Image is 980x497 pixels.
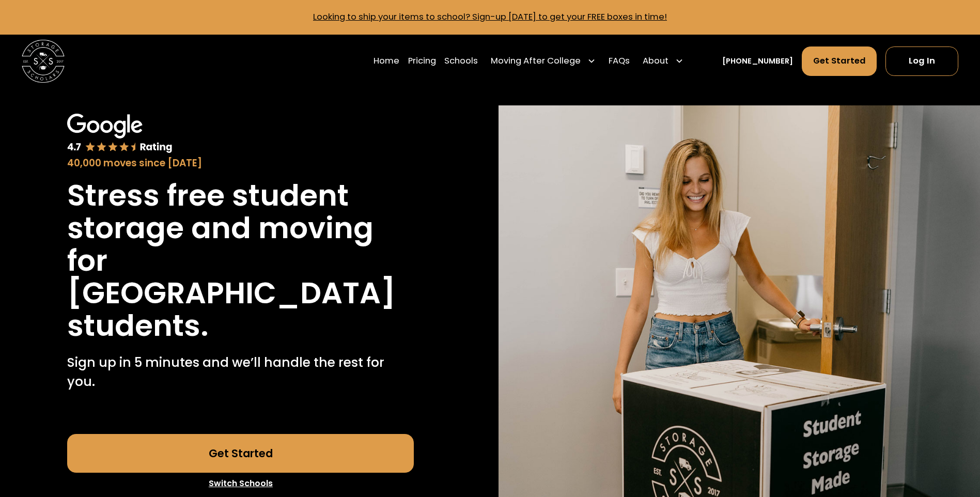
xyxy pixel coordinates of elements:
a: Get Started [802,46,877,75]
div: About [639,46,688,76]
h1: Stress free student storage and moving for [67,179,414,277]
h1: students. [67,309,209,342]
a: Log In [885,46,958,75]
a: Schools [444,46,478,76]
a: Looking to ship your items to school? Sign-up [DATE] to get your FREE boxes in time! [313,11,667,23]
a: FAQs [609,46,630,76]
p: Sign up in 5 minutes and we’ll handle the rest for you. [67,353,414,392]
div: Moving After College [487,46,600,76]
a: Pricing [408,46,436,76]
h1: [GEOGRAPHIC_DATA] [67,277,396,309]
a: Home [374,46,399,76]
a: [PHONE_NUMBER] [722,56,793,67]
img: Google 4.7 star rating [67,114,173,154]
div: About [643,55,668,68]
a: Switch Schools [67,473,414,494]
img: Storage Scholars main logo [22,40,65,83]
div: 40,000 moves since [DATE] [67,156,414,170]
a: Get Started [67,434,414,473]
div: Moving After College [491,55,581,68]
